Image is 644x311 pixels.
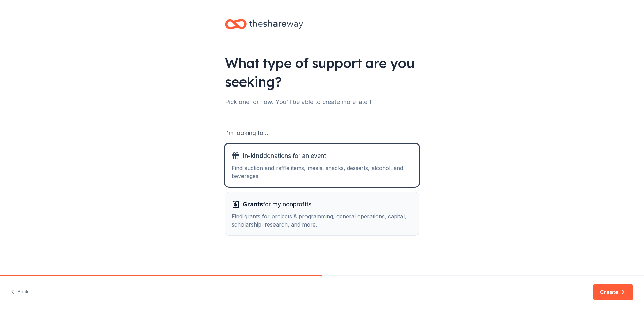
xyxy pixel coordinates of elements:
button: Create [593,284,633,300]
span: donations for an event [243,150,326,161]
span: In-kind [243,152,263,159]
button: In-kinddonations for an eventFind auction and raffle items, meals, snacks, desserts, alcohol, and... [225,144,419,187]
div: Find auction and raffle items, meals, snacks, desserts, alcohol, and beverages. [232,164,412,180]
button: Grantsfor my nonprofitsFind grants for projects & programming, general operations, capital, schol... [225,192,419,235]
div: Find grants for projects & programming, general operations, capital, scholarship, research, and m... [232,212,412,229]
div: I'm looking for... [225,128,419,138]
div: Pick one for now. You'll be able to create more later! [225,97,419,107]
div: What type of support are you seeking? [225,54,419,91]
span: for my nonprofits [243,199,311,210]
span: Grants [243,201,263,208]
button: Back [11,285,29,299]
